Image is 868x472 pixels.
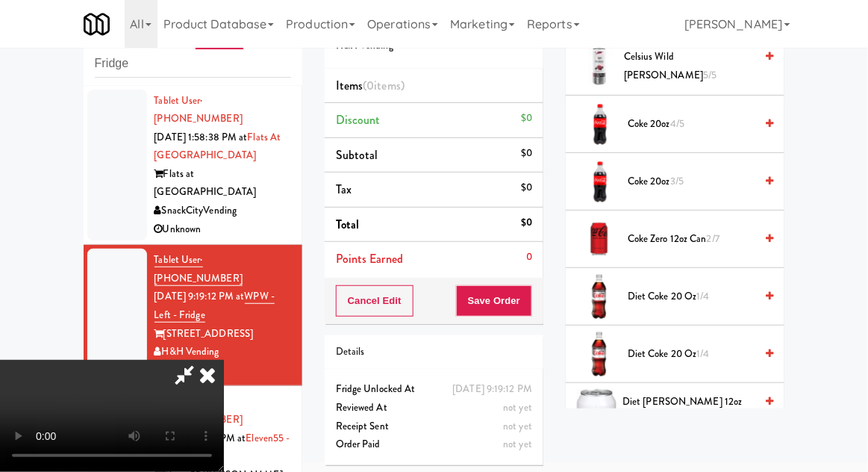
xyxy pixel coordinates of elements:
div: Coke 20oz3/5 [622,173,773,191]
div: Celsius Wild [PERSON_NAME]5/5 [618,48,773,84]
div: [DATE] 9:19:12 PM [452,380,532,399]
span: [DATE] 9:19:12 PM at [154,289,245,303]
div: [STREET_ADDRESS] [154,325,291,344]
li: Tablet User· [PHONE_NUMBER][DATE] 1:58:38 PM atFlats at [GEOGRAPHIC_DATA]Flats at [GEOGRAPHIC_DAT... [84,86,302,246]
div: Fridge Unlocked At [336,380,532,399]
div: Order Paid [336,435,532,454]
span: Items [336,77,405,94]
span: Coke 20oz [628,115,755,134]
span: Diet Coke 20 oz [628,345,755,364]
span: Celsius Wild [PERSON_NAME] [624,48,755,84]
div: Diet Coke 20 oz1/4 [622,288,773,306]
span: Diet Coke 20 oz [628,288,755,306]
span: · [PHONE_NUMBER] [154,252,243,285]
a: Tablet User· [PHONE_NUMBER] [154,93,243,126]
div: Unknown [154,220,291,239]
span: Tax [336,181,352,198]
span: 1/4 [697,347,710,361]
span: Diet [PERSON_NAME] 12oz can [622,393,755,429]
div: Details [336,343,532,361]
div: Coke 20oz4/5 [622,115,773,134]
img: Micromart [84,11,110,37]
div: SnackCityVending [154,202,291,220]
span: Coke Zero 12oz can [628,230,755,249]
div: 0 [526,248,532,267]
span: Subtotal [336,146,378,164]
div: Receipt Sent [336,417,532,436]
button: Save Order [456,285,532,317]
div: $0 [521,178,532,197]
span: not yet [503,437,532,451]
div: $0 [521,214,532,232]
input: Search vision orders [95,50,291,78]
a: Tablet User· [PHONE_NUMBER] [154,252,243,286]
div: Diet [PERSON_NAME] 12oz can3/6 [616,393,773,429]
span: 3/5 [670,174,684,188]
span: [DATE] 1:58:38 PM at [154,130,248,144]
h5: H&H Vending [336,40,532,52]
div: Diet Coke 20 oz1/4 [622,345,773,364]
div: Coke Zero 12oz can2/7 [622,230,773,249]
div: $0 [521,144,532,163]
span: not yet [503,400,532,414]
span: Coke 20oz [628,173,755,191]
div: Reviewed At [336,399,532,417]
ng-pluralize: items [375,77,402,94]
div: H&H Vending [154,343,291,361]
div: Flats at [GEOGRAPHIC_DATA] [154,165,291,202]
span: (0 ) [363,77,405,94]
span: not yet [503,419,532,433]
span: Discount [336,111,381,128]
li: Tablet User· [PHONE_NUMBER][DATE] 9:19:12 PM atWPW - Left - Fridge[STREET_ADDRESS]H&H Vending00:05 [84,245,302,386]
span: 1/4 [697,289,710,303]
span: 5/5 [703,68,716,82]
span: 2/7 [707,232,719,246]
div: $0 [521,109,532,128]
span: Points Earned [336,250,403,267]
button: Cancel Edit [336,285,413,317]
span: 4/5 [670,117,684,131]
span: Total [336,216,360,233]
